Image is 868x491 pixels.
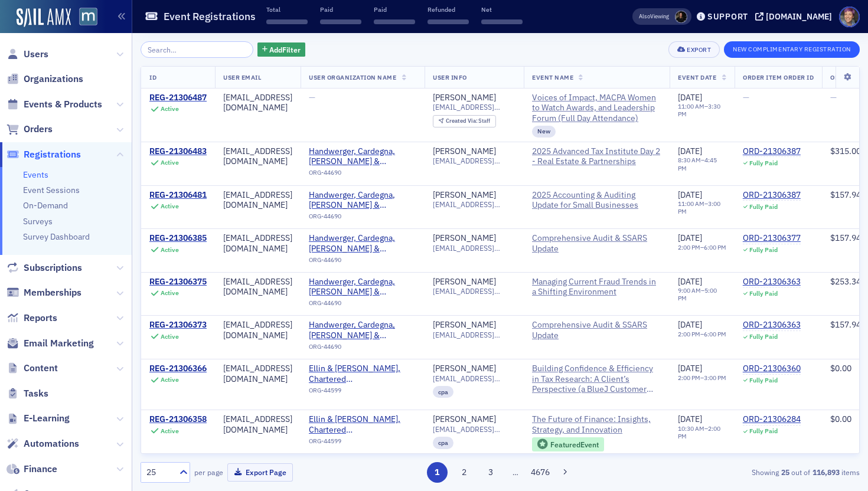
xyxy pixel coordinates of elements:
div: [EMAIL_ADDRESS][DOMAIN_NAME] [223,233,292,254]
a: [PERSON_NAME] [433,320,496,330]
a: Voices of Impact, MACPA Women to Watch Awards, and Leadership Forum (Full Day Attendance) [532,93,661,124]
button: Export Page [227,463,293,482]
a: Tasks [6,387,48,400]
a: E-Learning [6,412,70,425]
a: Events [23,169,48,180]
div: ORG-44690 [309,343,416,355]
div: ORG-44599 [309,437,416,449]
a: 2025 Accounting & Auditing Update for Small Businesses [532,190,661,211]
div: REG-21306385 [149,233,207,244]
a: View Homepage [71,8,97,28]
div: – [678,200,726,215]
button: 1 [427,462,448,483]
span: Registrations [24,148,81,161]
a: Handwerger, Cardegna, [PERSON_NAME] & [PERSON_NAME], P.A. (Timonium, MD) [309,277,416,297]
a: ORD-21306363 [743,277,801,287]
label: per page [194,467,223,477]
div: Fully Paid [749,377,778,384]
span: ‌ [374,19,415,24]
div: Active [161,333,179,341]
time: 5:00 PM [678,286,717,302]
span: [EMAIL_ADDRESS][DOMAIN_NAME] [433,374,515,383]
a: Finance [6,463,57,476]
span: [DATE] [678,92,702,103]
a: Subscriptions [6,261,82,274]
div: cpa [433,437,453,449]
span: Handwerger, Cardegna, Funkhouser & Lurman, P.A. (Timonium, MD) [309,277,416,297]
span: ‌ [481,19,523,24]
img: SailAMX [17,8,71,27]
div: ORD-21306387 [743,190,801,201]
time: 4:45 PM [678,156,717,172]
span: [EMAIL_ADDRESS][DOMAIN_NAME] [433,244,515,253]
a: The Future of Finance: Insights, Strategy, and Innovation [532,414,661,435]
span: [DATE] [678,414,702,424]
span: $0.00 [830,363,851,374]
span: Order Item Order ID [743,73,814,81]
a: [PERSON_NAME] [433,364,496,374]
div: ORD-21306377 [743,233,801,244]
p: Paid [374,5,415,14]
div: ORG-44690 [309,212,416,224]
span: Tasks [24,387,48,400]
div: – [678,156,726,172]
div: [EMAIL_ADDRESS][DOMAIN_NAME] [223,146,292,167]
a: [PERSON_NAME] [433,93,496,103]
span: … [507,467,524,477]
time: 11:00 AM [678,102,704,110]
div: cpa [433,386,453,398]
div: [EMAIL_ADDRESS][DOMAIN_NAME] [223,277,292,297]
span: Events & Products [24,98,102,111]
a: Handwerger, Cardegna, [PERSON_NAME] & [PERSON_NAME], P.A. (Timonium, MD) [309,320,416,341]
span: $315.00 [830,146,861,156]
div: ORG-44690 [309,256,416,268]
a: New Complimentary Registration [724,43,860,54]
span: [DATE] [678,189,702,200]
div: ORG-44690 [309,169,416,181]
span: Orders [24,123,53,136]
a: [PERSON_NAME] [433,233,496,244]
span: Subscriptions [24,261,82,274]
div: REG-21306487 [149,93,207,103]
time: 2:00 PM [678,330,700,338]
span: Viewing [639,12,669,21]
a: REG-21306481 [149,190,207,201]
span: Ellin & Tucker, Chartered (Baltimore, MD) [309,414,416,435]
div: New [532,126,556,138]
div: Active [161,202,179,210]
a: Event Sessions [23,185,80,195]
a: Memberships [6,286,81,299]
h1: Event Registrations [164,9,256,24]
a: ORD-21306363 [743,320,801,330]
strong: 25 [779,467,791,477]
div: Fully Paid [749,159,778,167]
div: [EMAIL_ADDRESS][DOMAIN_NAME] [223,414,292,435]
div: Staff [446,118,491,125]
a: Comprehensive Audit & SSARS Update [532,320,661,341]
time: 3:00 PM [678,199,720,215]
div: Fully Paid [749,333,778,341]
img: SailAMX [79,8,97,26]
div: Active [161,246,179,254]
a: Content [6,362,58,375]
div: Fully Paid [749,290,778,297]
p: Total [266,5,308,14]
time: 11:00 AM [678,199,704,208]
span: Email Marketing [24,337,94,350]
span: Managing Current Fraud Trends in a Shifting Environment [532,277,661,297]
span: Building Confidence & Efficiency in Tax Research: A Client’s Perspective (a BlueJ Customer Spotli... [532,364,661,395]
a: On-Demand [23,200,68,211]
div: Fully Paid [749,203,778,211]
time: 10:30 AM [678,424,704,433]
strong: 116,893 [810,467,841,477]
time: 8:30 AM [678,156,701,164]
span: $157.94 [830,319,861,330]
div: Featured Event [550,441,599,448]
time: 3:30 PM [678,102,720,118]
a: [PERSON_NAME] [433,277,496,287]
span: Profile [839,6,860,27]
a: REG-21306358 [149,414,207,425]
